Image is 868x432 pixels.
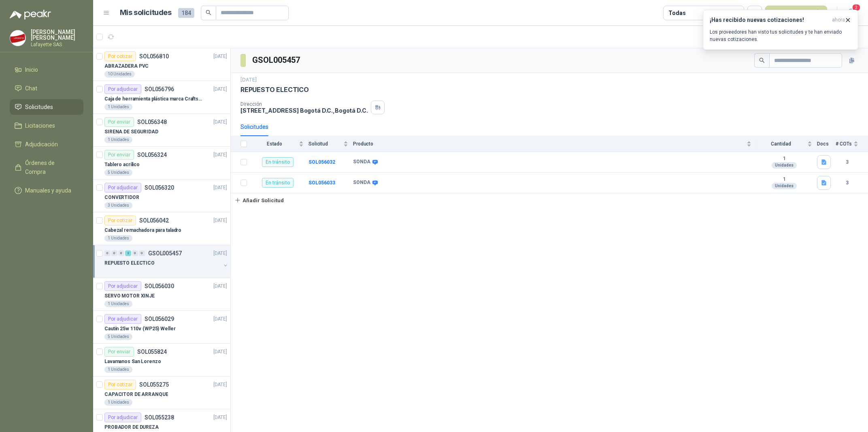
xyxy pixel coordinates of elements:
[206,10,211,15] span: search
[137,152,167,158] p: SOL056324
[25,103,53,111] span: Solicitudes
[10,10,51,19] img: Logo peakr
[756,176,812,183] b: 1
[104,281,141,291] div: Por adjudicar
[104,104,132,110] div: 1 Unidades
[262,178,294,188] div: En tránsito
[139,250,145,256] div: 0
[213,217,227,225] p: [DATE]
[703,10,858,50] button: ¡Has recibido nuevas cotizaciones!ahora Los proveedores han visto tus solicitudes y te han enviad...
[25,121,55,130] span: Licitaciones
[213,118,227,126] p: [DATE]
[93,344,230,376] a: Por enviarSOL055824[DATE] Lavamanos San Lorenzo1 Unidades
[213,381,227,389] p: [DATE]
[10,118,83,133] a: Licitaciones
[817,136,836,152] th: Docs
[25,158,76,176] span: Órdenes de Compra
[240,76,257,84] p: [DATE]
[252,54,301,66] h3: GSOL005457
[139,218,169,223] p: SOL056042
[104,194,139,201] p: CONVERTIDOR
[148,250,182,256] p: GSOL005457
[104,259,155,267] p: REPUESTO ELECTICO
[308,159,335,165] a: SOL056032
[10,81,83,96] a: Chat
[772,183,797,189] div: Unidades
[353,159,370,165] b: SONDA
[104,161,140,169] p: Tablero acrílico
[104,202,132,209] div: 3 Unidades
[765,6,827,20] button: Nueva solicitud
[111,250,117,256] div: 0
[756,136,817,152] th: Cantidad
[104,150,134,160] div: Por enviar
[104,292,155,300] p: SERVO MOTOR XINJE
[104,325,176,333] p: Cautín 25w 110v (WP25) Weller
[25,84,37,93] span: Chat
[31,42,83,47] p: Lafayette SAS
[104,95,205,103] p: Caja de herramienta plástica marca Craftsman de 26 pulgadas color rojo y nego
[93,114,230,147] a: Por enviarSOL056348[DATE] SIRENA DE SEGURIDAD1 Unidades
[262,157,294,167] div: En tránsito
[104,366,132,373] div: 1 Unidades
[213,282,227,290] p: [DATE]
[104,84,141,94] div: Por adjudicar
[93,311,230,344] a: Por adjudicarSOL056029[DATE] Cautín 25w 110v (WP25) Weller5 Unidades
[104,235,132,242] div: 1 Unidades
[145,86,174,92] p: SOL056796
[353,180,370,186] b: SONDA
[836,141,852,147] span: # COTs
[10,62,83,77] a: Inicio
[104,51,136,61] div: Por cotizar
[104,380,136,389] div: Por cotizar
[104,399,132,406] div: 1 Unidades
[353,136,756,152] th: Producto
[756,141,806,147] span: Cantidad
[836,136,868,152] th: # COTs
[25,140,58,149] span: Adjudicación
[772,162,797,169] div: Unidades
[756,156,812,162] b: 1
[178,8,194,18] span: 184
[836,179,858,187] b: 3
[240,107,368,114] p: [STREET_ADDRESS] Bogotá D.C. , Bogotá D.C.
[832,17,845,24] span: ahora
[308,180,335,186] a: SOL056033
[213,184,227,192] p: [DATE]
[104,128,158,136] p: SIRENA DE SEGURIDAD
[213,86,227,93] p: [DATE]
[104,250,111,256] div: 0
[145,283,174,289] p: SOL056030
[668,9,685,17] div: Todas
[31,29,83,41] p: [PERSON_NAME] [PERSON_NAME]
[93,278,230,311] a: Por adjudicarSOL056030[DATE] SERVO MOTOR XINJE1 Unidades
[710,17,829,24] h3: ¡Has recibido nuevas cotizaciones!
[104,314,141,324] div: Por adjudicar
[93,180,230,212] a: Por adjudicarSOL056320[DATE] CONVERTIDOR3 Unidades
[104,183,141,192] div: Por adjudicar
[104,347,134,357] div: Por enviar
[139,382,169,387] p: SOL055275
[10,30,26,46] img: Company Logo
[252,136,308,152] th: Estado
[25,186,71,195] span: Manuales y ayuda
[104,301,132,307] div: 1 Unidades
[104,358,161,366] p: Lavamanos San Lorenzo
[10,183,83,198] a: Manuales y ayuda
[104,137,132,143] div: 1 Unidades
[104,216,136,225] div: Por cotizar
[240,86,309,94] p: REPUESTO ELECTICO
[844,6,858,20] button: 2
[104,334,132,340] div: 5 Unidades
[93,376,230,409] a: Por cotizarSOL055275[DATE] CAPACITOR DE ARRANQUE1 Unidades
[252,141,297,147] span: Estado
[145,415,174,420] p: SOL055238
[104,391,168,398] p: CAPACITOR DE ARRANQUE
[213,348,227,356] p: [DATE]
[104,62,149,70] p: ABRAZADERA PVC
[25,65,38,74] span: Inicio
[759,58,765,63] span: search
[213,414,227,421] p: [DATE]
